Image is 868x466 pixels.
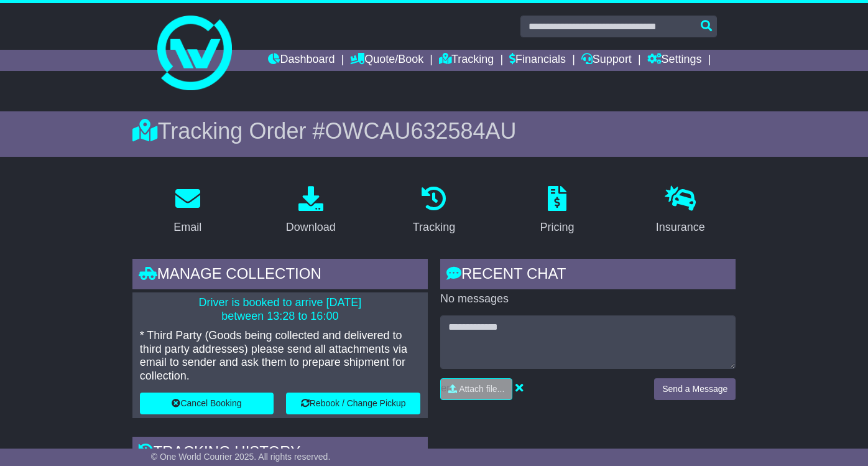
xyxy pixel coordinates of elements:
[286,393,420,414] button: Rebook / Change Pickup
[439,50,494,71] a: Tracking
[648,182,713,240] a: Insurance
[656,219,705,236] div: Insurance
[268,50,335,71] a: Dashboard
[132,259,428,292] div: Manage collection
[654,378,736,400] button: Send a Message
[647,50,702,71] a: Settings
[440,259,736,292] div: RECENT CHAT
[440,292,736,306] p: No messages
[540,219,575,236] div: Pricing
[286,219,336,236] div: Download
[173,219,201,236] div: Email
[165,182,210,240] a: Email
[350,50,423,71] a: Quote/Book
[140,329,420,383] p: * Third Party (Goods being collected and delivered to third party addresses) please send all atta...
[151,452,331,462] span: © One World Courier 2025. All rights reserved.
[581,50,632,71] a: Support
[413,219,455,236] div: Tracking
[405,182,463,240] a: Tracking
[325,118,516,144] span: OWCAU632584AU
[509,50,566,71] a: Financials
[532,182,583,240] a: Pricing
[140,296,420,323] p: Driver is booked to arrive [DATE] between 13:28 to 16:00
[140,393,274,414] button: Cancel Booking
[132,118,736,144] div: Tracking Order #
[278,182,344,240] a: Download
